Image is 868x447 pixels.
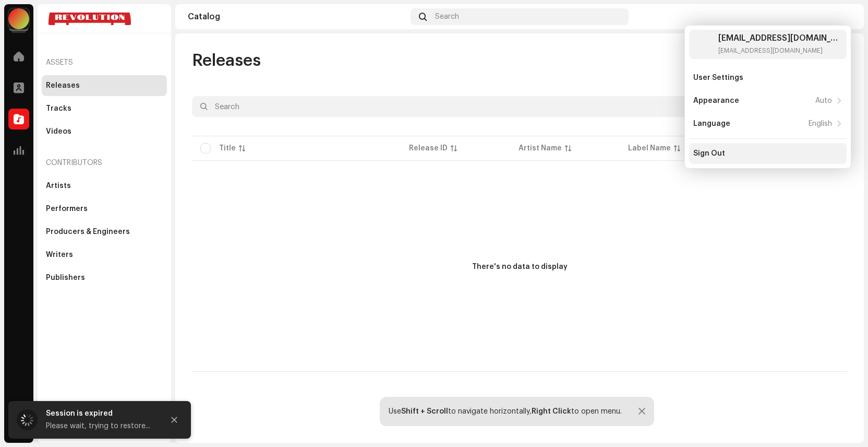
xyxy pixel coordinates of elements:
strong: Right Click [532,408,571,415]
re-m-nav-item: Writers [42,244,167,265]
img: 1c8e6360-d57d-42b3-b1b4-7a181958ccb7 [835,8,851,25]
div: [EMAIL_ADDRESS][DOMAIN_NAME] [718,34,842,42]
div: Auto [815,97,832,105]
div: Publishers [46,274,85,282]
re-a-nav-header: Contributors [42,150,167,175]
re-m-nav-item: Performers [42,198,167,219]
div: Releases [46,81,80,90]
div: Producers & Engineers [46,228,130,236]
div: Sign Out [693,149,725,158]
re-m-nav-item: User Settings [689,67,847,88]
re-m-nav-item: Releases [42,75,167,96]
div: Tracks [46,104,71,113]
div: English [809,120,832,128]
img: 1c8e6360-d57d-42b3-b1b4-7a181958ccb7 [693,34,714,55]
div: Writers [46,251,73,259]
re-m-nav-item: Sign Out [689,143,847,164]
div: Language [693,120,730,128]
div: Artists [46,182,71,190]
re-a-nav-header: Assets [42,50,167,75]
div: Performers [46,205,88,213]
re-m-nav-item: Language [689,113,847,134]
div: Videos [46,127,71,136]
span: Search [435,13,459,21]
div: Catalog [188,13,406,21]
div: Appearance [693,97,739,105]
re-m-nav-item: Appearance [689,90,847,111]
div: There's no data to display [472,262,568,273]
span: Releases [192,50,261,71]
input: Search [192,96,739,117]
div: Please wait, trying to restore... [46,420,155,432]
button: Close [164,409,185,430]
re-m-nav-item: Tracks [42,98,167,119]
div: Session is expired [46,407,155,420]
re-m-nav-item: Videos [42,121,167,142]
div: Use to navigate horizontally, to open menu. [389,407,622,416]
re-m-nav-item: Artists [42,175,167,196]
strong: Shift + Scroll [401,408,448,415]
re-m-nav-item: Producers & Engineers [42,221,167,242]
div: User Settings [693,74,743,82]
re-m-nav-item: Publishers [42,267,167,288]
div: [EMAIL_ADDRESS][DOMAIN_NAME] [718,46,842,55]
